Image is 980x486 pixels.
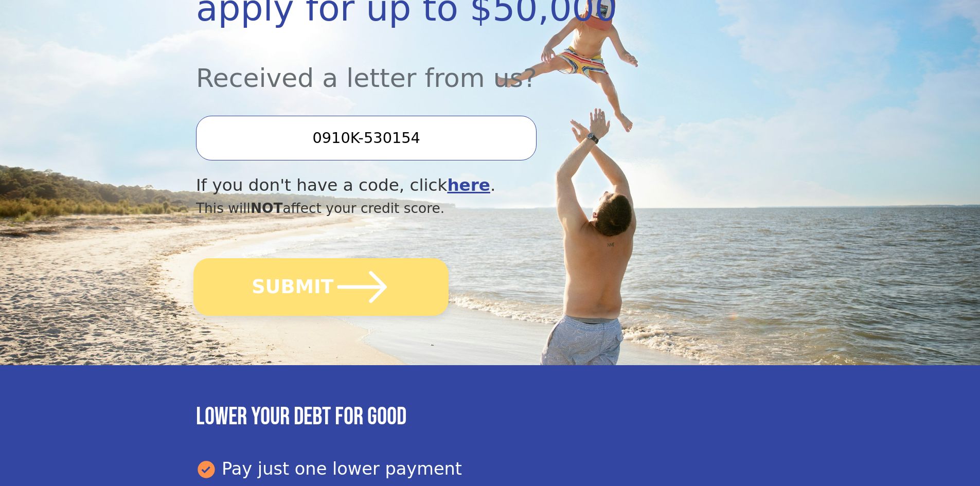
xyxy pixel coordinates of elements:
div: If you don't have a code, click . [196,173,696,198]
h3: Lower your debt for good [196,402,784,432]
div: Received a letter from us? [196,35,696,97]
input: Enter your Offer Code: [196,116,537,160]
a: here [447,175,490,195]
span: NOT [251,200,283,216]
div: This will affect your credit score. [196,198,696,219]
div: Pay just one lower payment [196,456,784,482]
button: SUBMIT [193,258,449,316]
